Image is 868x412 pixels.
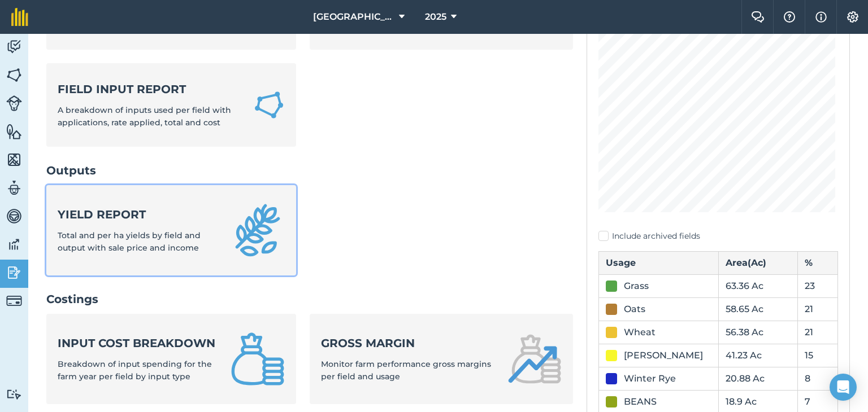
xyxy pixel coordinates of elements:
[815,10,827,24] img: svg+xml;base64,PHN2ZyB4bWxucz0iaHR0cDovL3d3dy53My5vcmcvMjAwMC9zdmciIHdpZHRoPSIxNyIgaGVpZ2h0PSIxNy...
[598,230,838,242] label: Include archived fields
[310,314,573,404] a: Gross marginMonitor farm performance gross margins per field and usage
[231,332,285,386] img: Input cost breakdown
[624,303,645,316] div: Oats
[58,81,240,97] strong: Field Input Report
[798,321,838,344] td: 21
[231,203,285,257] img: Yield report
[46,314,296,404] a: Input cost breakdownBreakdown of input spending for the farm year per field by input type
[798,251,838,274] th: %
[425,10,446,24] span: 2025
[58,335,217,351] strong: Input cost breakdown
[798,367,838,390] td: 8
[624,395,657,409] div: BEANS
[846,11,860,23] img: A cog icon
[830,374,857,401] div: Open Intercom Messenger
[599,251,719,274] th: Usage
[718,321,798,344] td: 56.38 Ac
[6,236,22,253] img: svg+xml;base64,PD94bWwgdmVyc2lvbj0iMS4wIiBlbmNvZGluZz0idXRmLTgiPz4KPCEtLSBHZW5lcmF0b3I6IEFkb2JlIE...
[718,251,798,274] th: Area ( Ac )
[11,8,28,26] img: fieldmargin Logo
[321,359,491,382] span: Monitor farm performance gross margins per field and usage
[783,11,796,23] img: A question mark icon
[6,389,22,400] img: svg+xml;base64,PD94bWwgdmVyc2lvbj0iMS4wIiBlbmNvZGluZz0idXRmLTgiPz4KPCEtLSBHZW5lcmF0b3I6IEFkb2JlIE...
[6,293,22,309] img: svg+xml;base64,PD94bWwgdmVyc2lvbj0iMS4wIiBlbmNvZGluZz0idXRmLTgiPz4KPCEtLSBHZW5lcmF0b3I6IEFkb2JlIE...
[624,279,649,293] div: Grass
[58,230,201,253] span: Total and per ha yields by field and output with sale price and income
[6,179,22,196] img: svg+xml;base64,PD94bWwgdmVyc2lvbj0iMS4wIiBlbmNvZGluZz0idXRmLTgiPz4KPCEtLSBHZW5lcmF0b3I6IEFkb2JlIE...
[718,367,798,390] td: 20.88 Ac
[58,105,231,128] span: A breakdown of inputs used per field with applications, rate applied, total and cost
[313,10,394,24] span: [GEOGRAPHIC_DATA]
[624,349,703,362] div: [PERSON_NAME]
[798,344,838,367] td: 15
[46,291,573,307] h2: Costings
[46,63,296,147] a: Field Input ReportA breakdown of inputs used per field with applications, rate applied, total and...
[321,335,494,351] strong: Gross margin
[253,88,285,122] img: Field Input Report
[6,151,22,168] img: svg+xml;base64,PHN2ZyB4bWxucz0iaHR0cDovL3d3dy53My5vcmcvMjAwMC9zdmciIHdpZHRoPSI1NiIgaGVpZ2h0PSI2MC...
[6,208,22,225] img: svg+xml;base64,PD94bWwgdmVyc2lvbj0iMS4wIiBlbmNvZGluZz0idXRmLTgiPz4KPCEtLSBHZW5lcmF0b3I6IEFkb2JlIE...
[6,67,22,84] img: svg+xml;base64,PHN2ZyB4bWxucz0iaHR0cDovL3d3dy53My5vcmcvMjAwMC9zdmciIHdpZHRoPSI1NiIgaGVpZ2h0PSI2MC...
[46,163,573,178] h2: Outputs
[58,359,212,382] span: Breakdown of input spending for the farm year per field by input type
[58,207,217,222] strong: Yield report
[6,264,22,281] img: svg+xml;base64,PD94bWwgdmVyc2lvbj0iMS4wIiBlbmNvZGluZz0idXRmLTgiPz4KPCEtLSBHZW5lcmF0b3I6IEFkb2JlIE...
[798,274,838,297] td: 23
[6,38,22,55] img: svg+xml;base64,PD94bWwgdmVyc2lvbj0iMS4wIiBlbmNvZGluZz0idXRmLTgiPz4KPCEtLSBHZW5lcmF0b3I6IEFkb2JlIE...
[718,344,798,367] td: 41.23 Ac
[6,123,22,140] img: svg+xml;base64,PHN2ZyB4bWxucz0iaHR0cDovL3d3dy53My5vcmcvMjAwMC9zdmciIHdpZHRoPSI1NiIgaGVpZ2h0PSI2MC...
[798,297,838,321] td: 21
[46,185,296,275] a: Yield reportTotal and per ha yields by field and output with sale price and income
[507,332,562,386] img: Gross margin
[718,274,798,297] td: 63.36 Ac
[718,297,798,321] td: 58.65 Ac
[624,326,656,339] div: Wheat
[751,11,765,23] img: Two speech bubbles overlapping with the left bubble in the forefront
[624,372,676,385] div: Winter Rye
[6,95,22,111] img: svg+xml;base64,PD94bWwgdmVyc2lvbj0iMS4wIiBlbmNvZGluZz0idXRmLTgiPz4KPCEtLSBHZW5lcmF0b3I6IEFkb2JlIE...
